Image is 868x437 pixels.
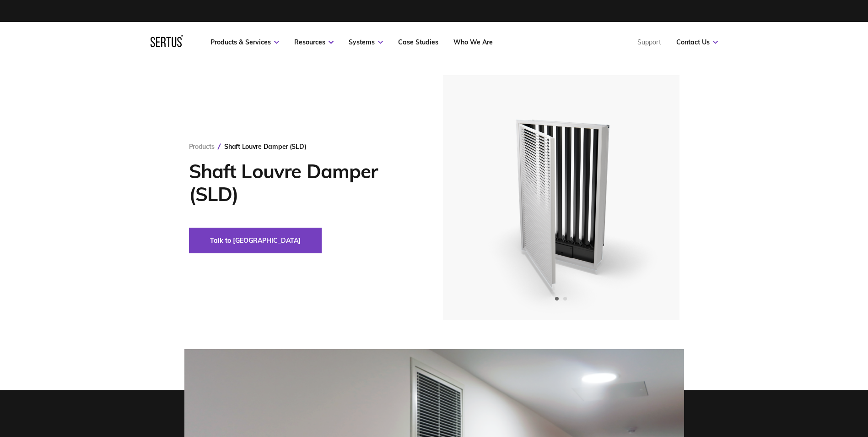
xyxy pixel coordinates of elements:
a: Contact Us [676,38,718,46]
a: Resources [294,38,334,46]
span: Go to slide 2 [563,297,567,300]
button: Talk to [GEOGRAPHIC_DATA] [189,228,322,253]
iframe: Chat Widget [822,393,868,437]
a: Products & Services [210,38,279,46]
a: Who We Are [453,38,493,46]
a: Case Studies [398,38,438,46]
a: Products [189,142,215,151]
a: Support [637,38,661,46]
h1: Shaft Louvre Damper (SLD) [189,160,415,206]
a: Systems [349,38,383,46]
